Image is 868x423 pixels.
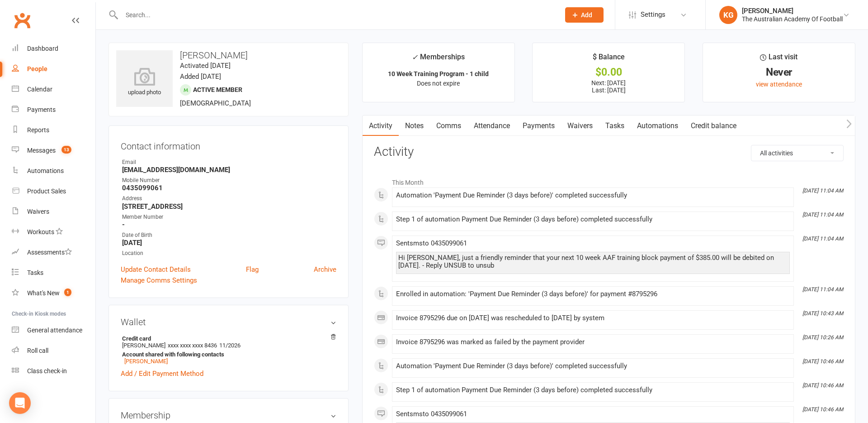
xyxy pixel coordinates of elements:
a: People [12,59,95,79]
div: Workouts [27,228,54,236]
a: Waivers [561,115,599,136]
div: Calendar [27,86,52,93]
a: What's New1 [12,283,95,303]
a: Update Contact Details [121,264,191,275]
div: Last visit [760,51,797,67]
a: Waivers [12,202,95,222]
i: [DATE] 11:04 AM [802,211,843,218]
div: Product Sales [27,187,66,195]
div: Dashboard [27,45,58,52]
strong: Credit card [122,335,332,342]
span: Active member [193,86,242,93]
div: Open Intercom Messenger [9,392,31,414]
a: Comms [430,115,467,136]
div: Assessments [27,249,72,256]
strong: 10 Week Training Program - 1 child [388,70,489,77]
div: Member Number [122,213,336,221]
a: Messages 13 [12,140,95,161]
h3: Wallet [121,317,336,327]
div: Waivers [27,208,49,215]
a: [PERSON_NAME] [124,358,168,365]
strong: [EMAIL_ADDRESS][DOMAIN_NAME] [122,166,336,174]
strong: Account shared with following contacts [122,351,332,358]
a: Manage Comms Settings [121,275,197,286]
div: Date of Birth [122,231,336,240]
a: Automations [631,115,684,136]
strong: [STREET_ADDRESS] [122,202,336,211]
i: [DATE] 11:04 AM [802,286,843,293]
i: [DATE] 10:46 AM [802,358,843,365]
h3: Membership [121,410,336,420]
div: Messages [27,147,56,154]
div: Payments [27,106,56,113]
div: Hi [PERSON_NAME], just a friendly reminder that your next 10 week AAF training block payment of $... [398,254,788,269]
a: Payments [516,115,561,136]
div: General attendance [27,327,82,334]
a: Roll call [12,341,95,361]
span: Does not expire [417,80,460,87]
div: Address [122,194,336,203]
i: [DATE] 11:04 AM [802,187,843,194]
a: Reports [12,120,95,140]
strong: [DATE] [122,239,336,247]
a: view attendance [756,81,802,88]
i: [DATE] 10:43 AM [802,310,843,317]
div: Invoice 8795296 due on [DATE] was rescheduled to [DATE] by system [396,314,790,322]
strong: 0435099061 [122,184,336,192]
span: 13 [61,146,71,154]
div: People [27,65,47,72]
div: Class check-in [27,367,67,375]
a: Activity [363,115,399,136]
h3: Contact information [121,138,336,151]
div: Location [122,249,336,258]
div: $0.00 [541,67,676,77]
a: Add / Edit Payment Method [121,368,203,379]
span: 11/2026 [219,342,241,349]
a: Calendar [12,79,95,100]
p: Next: [DATE] Last: [DATE] [541,79,676,94]
button: Add [565,7,604,23]
div: Tasks [27,269,43,276]
h3: Activity [374,145,844,159]
a: Class kiosk mode [12,361,95,381]
div: Roll call [27,347,48,354]
div: Never [711,67,847,77]
a: Product Sales [12,181,95,202]
time: Activated [DATE] [180,62,231,70]
a: Attendance [467,115,516,136]
div: Email [122,158,336,167]
input: Search... [119,9,553,21]
i: ✓ [412,53,418,62]
div: Step 1 of automation Payment Due Reminder (3 days before) completed successfully [396,216,790,223]
div: KG [719,6,737,24]
a: Clubworx [11,9,33,32]
i: [DATE] 10:46 AM [802,406,843,413]
div: [PERSON_NAME] [742,7,843,15]
div: Automation 'Payment Due Reminder (3 days before)' completed successfully [396,362,790,370]
div: upload photo [116,67,173,97]
div: Step 1 of automation Payment Due Reminder (3 days before) completed successfully [396,386,790,394]
a: Tasks [12,263,95,283]
h3: [PERSON_NAME] [116,50,341,60]
a: Dashboard [12,38,95,59]
span: Sent sms to 0435099061 [396,410,467,418]
div: Reports [27,126,49,134]
i: [DATE] 10:46 AM [802,382,843,389]
a: Payments [12,100,95,120]
i: [DATE] 10:26 AM [802,334,843,341]
li: This Month [374,173,844,187]
div: Memberships [412,51,465,68]
strong: - [122,221,336,229]
a: General attendance kiosk mode [12,320,95,341]
div: Mobile Number [122,176,336,185]
span: xxxx xxxx xxxx 8436 [168,342,217,349]
i: [DATE] 11:04 AM [802,236,843,242]
a: Archive [314,264,336,275]
a: Workouts [12,222,95,242]
li: [PERSON_NAME] [121,334,336,366]
a: Automations [12,161,95,181]
div: $ Balance [593,51,625,67]
div: Automation 'Payment Due Reminder (3 days before)' completed successfully [396,192,790,199]
a: Notes [399,115,430,136]
a: Tasks [599,115,631,136]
